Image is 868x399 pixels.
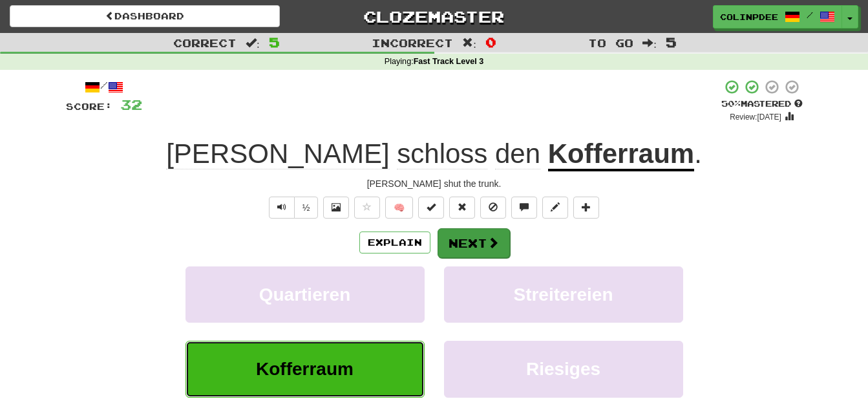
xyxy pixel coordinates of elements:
[259,285,351,305] span: Quartieren
[495,138,540,169] span: den
[66,101,112,112] span: Score:
[185,266,425,323] button: Quartieren
[485,34,496,50] span: 0
[385,197,413,219] button: 🧠
[66,79,142,95] div: /
[185,341,425,397] button: Kofferraum
[480,197,506,219] button: Ignore sentence (alt+i)
[173,36,237,49] span: Correct
[323,197,349,219] button: Show image (alt+x)
[66,177,803,190] div: [PERSON_NAME] shut the trunk.
[397,138,487,169] span: schloss
[354,197,380,219] button: Favorite sentence (alt+f)
[438,228,510,258] button: Next
[588,36,633,49] span: To go
[418,197,444,219] button: Set this sentence to 100% Mastered (alt+m)
[166,138,389,169] span: [PERSON_NAME]
[10,5,280,27] a: Dashboard
[299,5,569,28] a: Clozemaster
[666,34,677,50] span: 5
[526,359,600,379] span: Riesiges
[269,197,295,219] button: Play sentence audio (ctl+space)
[642,38,657,49] span: :
[513,285,613,305] span: Streitereien
[256,359,354,379] span: Kofferraum
[548,138,694,171] u: Kofferraum
[694,138,702,169] span: .
[721,98,803,110] div: Mastered
[269,34,280,50] span: 5
[449,197,475,219] button: Reset to 0% Mastered (alt+r)
[462,38,476,49] span: :
[294,197,319,219] button: ½
[266,197,319,219] div: Text-to-speech controls
[359,232,430,253] button: Explain
[721,98,741,109] span: 50 %
[713,5,842,28] a: colinpdee /
[573,197,599,219] button: Add to collection (alt+a)
[444,266,683,323] button: Streitereien
[246,38,260,49] span: :
[444,341,683,397] button: Riesiges
[414,57,484,66] strong: Fast Track Level 3
[807,10,813,19] span: /
[542,197,568,219] button: Edit sentence (alt+d)
[120,96,142,113] span: 32
[730,113,781,122] small: Review: [DATE]
[372,36,453,49] span: Incorrect
[720,11,778,23] span: colinpdee
[511,197,537,219] button: Discuss sentence (alt+u)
